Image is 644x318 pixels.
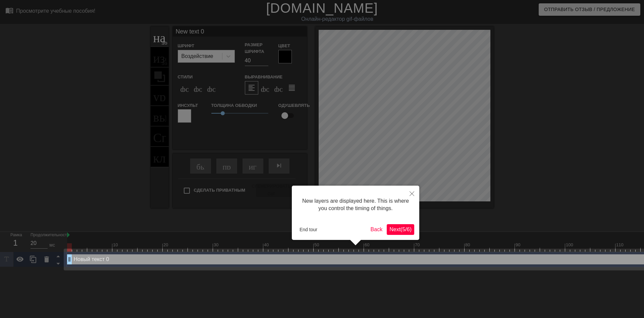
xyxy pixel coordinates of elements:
[387,224,414,235] button: Next
[297,191,414,219] div: New layers are displayed here. This is where you control the timing of things.
[405,186,419,201] button: Close
[297,225,320,235] button: End tour
[368,224,385,235] button: Back
[389,227,412,232] span: Next ( 5 / 6 )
